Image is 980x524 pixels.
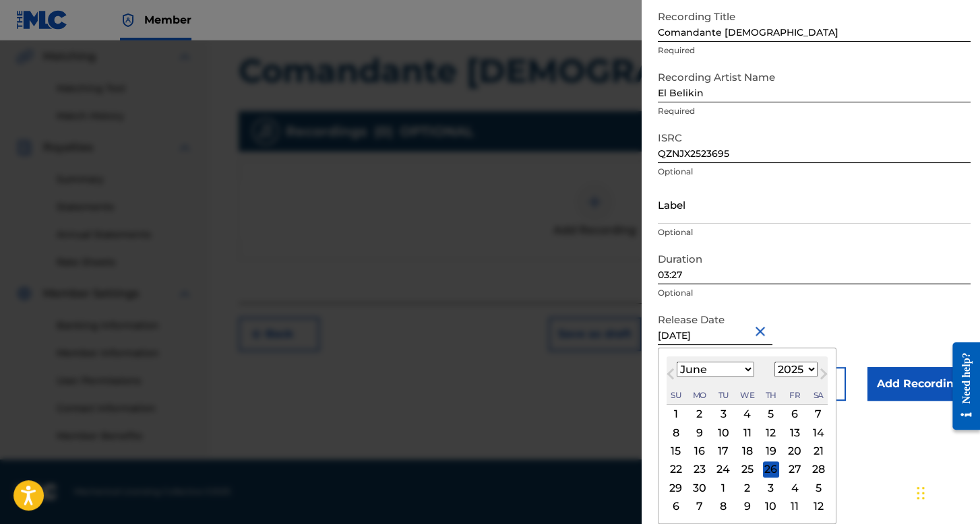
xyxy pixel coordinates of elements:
div: Tuesday [715,387,731,403]
div: Choose Sunday, June 15th, 2025 [668,443,684,459]
div: Choose Thursday, June 5th, 2025 [763,406,779,422]
div: Sunday [668,387,684,403]
p: Optional [658,166,971,178]
div: Choose Sunday, June 1st, 2025 [668,406,684,422]
div: Thursday [763,387,779,403]
div: Choose Thursday, June 12th, 2025 [763,424,779,440]
div: Widget de chat [913,459,980,524]
iframe: Chat Widget [913,459,980,524]
div: Saturday [810,387,826,403]
div: Choose Wednesday, June 4th, 2025 [739,406,756,422]
div: Choose Tuesday, June 3rd, 2025 [715,406,731,422]
div: Choose Tuesday, June 24th, 2025 [715,461,731,478]
div: Choose Monday, June 9th, 2025 [692,424,708,440]
div: Choose Saturday, July 12th, 2025 [810,498,826,515]
div: Choose Friday, July 11th, 2025 [787,498,803,515]
div: Monday [692,387,708,403]
div: Choose Tuesday, July 1st, 2025 [715,480,731,496]
span: Member [144,12,191,28]
div: Choose Wednesday, June 11th, 2025 [739,424,756,440]
p: Required [658,44,971,57]
div: Choose Wednesday, June 18th, 2025 [739,443,756,459]
div: Choose Monday, June 23rd, 2025 [692,461,708,478]
div: Choose Sunday, June 8th, 2025 [668,424,684,440]
iframe: Resource Center [942,332,980,440]
img: MLC Logo [16,10,68,30]
div: Choose Monday, July 7th, 2025 [692,498,708,515]
div: Choose Sunday, July 6th, 2025 [668,498,684,515]
div: Choose Thursday, July 10th, 2025 [763,498,779,515]
img: Top Rightsholder [120,12,136,28]
div: Choose Friday, June 27th, 2025 [787,461,803,478]
div: Choose Monday, June 30th, 2025 [692,480,708,496]
div: Choose Saturday, June 21st, 2025 [810,443,826,459]
div: Arrastrar [917,473,925,513]
button: Next Month [813,366,834,387]
div: Choose Sunday, June 29th, 2025 [668,480,684,496]
div: Choose Wednesday, July 2nd, 2025 [739,480,756,496]
div: Choose Wednesday, June 25th, 2025 [739,461,756,478]
div: Friday [787,387,803,403]
button: Close [752,310,772,352]
div: Choose Wednesday, July 9th, 2025 [739,498,756,515]
div: Choose Friday, July 4th, 2025 [787,480,803,496]
div: Choose Date [658,348,836,524]
div: Choose Saturday, July 5th, 2025 [810,480,826,496]
div: Choose Tuesday, June 17th, 2025 [715,443,731,459]
div: Choose Monday, June 16th, 2025 [692,443,708,459]
div: Choose Thursday, June 26th, 2025 [763,461,779,478]
div: Choose Sunday, June 22nd, 2025 [668,461,684,478]
div: Choose Thursday, June 19th, 2025 [763,443,779,459]
div: Choose Friday, June 6th, 2025 [787,406,803,422]
div: Choose Monday, June 2nd, 2025 [692,406,708,422]
div: Wednesday [739,387,756,403]
p: Optional [658,226,971,238]
div: Choose Tuesday, July 8th, 2025 [715,498,731,515]
button: Previous Month [660,366,681,387]
div: Choose Friday, June 13th, 2025 [787,424,803,440]
div: Choose Thursday, July 3rd, 2025 [763,480,779,496]
p: Required [658,105,971,117]
p: Optional [658,287,971,299]
div: Choose Saturday, June 7th, 2025 [810,406,826,422]
div: Choose Saturday, June 14th, 2025 [810,424,826,440]
div: Choose Saturday, June 28th, 2025 [810,461,826,478]
div: Month June, 2025 [667,405,828,515]
div: Choose Tuesday, June 10th, 2025 [715,424,731,440]
div: Choose Friday, June 20th, 2025 [787,443,803,459]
